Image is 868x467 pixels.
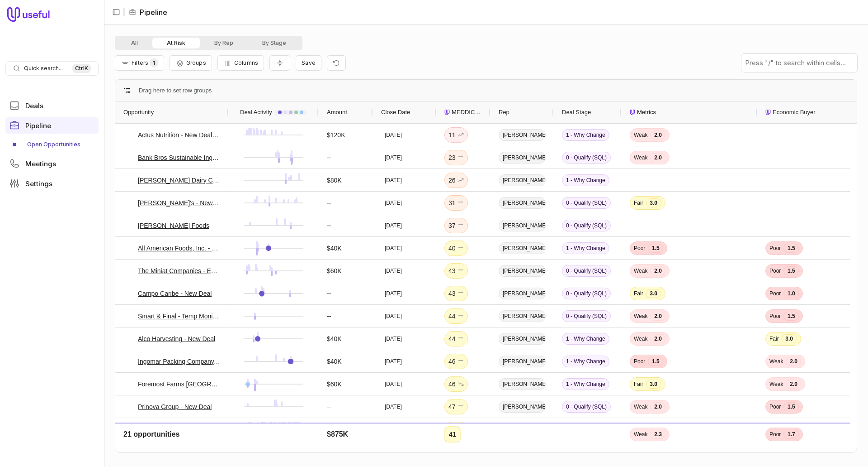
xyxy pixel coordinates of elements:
span: [PERSON_NAME] [499,401,546,413]
div: $40K [327,243,342,254]
span: Save [302,59,316,66]
span: | [123,7,125,18]
li: Pipeline [129,7,167,18]
span: 1 - Why Change [562,174,609,186]
span: [PERSON_NAME] [499,356,546,367]
span: 2.0 [650,312,665,321]
a: Foremost Farms [GEOGRAPHIC_DATA] - Essentials (1 Site) [138,379,220,390]
span: 2.0 [650,266,665,275]
a: Costco - 3 Meat Plants, 2 Packing Plants [138,424,220,435]
div: $375K [327,424,345,435]
span: No change [458,333,464,344]
span: Weak [634,131,647,139]
div: -- [327,197,331,208]
span: 0 - Qualify (SQL) [562,310,611,322]
span: 0 - Qualify (SQL) [562,265,611,277]
span: No change [458,152,464,163]
span: [PERSON_NAME] [499,174,546,186]
span: [PERSON_NAME] [499,424,546,435]
kbd: Ctrl K [72,64,91,73]
span: 1.5 [783,266,799,275]
a: Pipeline [5,117,99,134]
span: Fair [634,199,643,207]
time: [DATE] [385,177,402,184]
span: 1 [150,58,158,67]
time: [DATE] [385,313,402,320]
span: Fair [769,335,779,342]
button: Reset view [327,55,346,71]
div: $40K [327,333,342,344]
span: Meetings [25,160,56,167]
div: Metrics [630,101,749,123]
div: -- [327,401,331,412]
time: [DATE] [385,426,402,433]
span: [PERSON_NAME] [499,242,546,254]
span: No change [458,197,464,208]
button: Group Pipeline [170,55,212,71]
a: All American Foods, Inc. - New Deal [138,243,220,254]
div: -- [327,152,331,163]
span: 1.5 [783,312,799,321]
span: Deal Activity [240,107,272,118]
span: [PERSON_NAME] [499,220,546,231]
span: 2.0 [650,402,665,411]
span: 3.0 [646,380,661,389]
span: 2.0 [786,380,801,389]
a: [PERSON_NAME]'s - New Deal [138,197,220,208]
span: Amount [327,107,347,118]
span: 1.5 [648,357,663,366]
button: Create a new saved view [296,55,321,71]
span: No change [458,220,464,231]
time: [DATE] [385,403,402,410]
span: Filters [132,59,148,66]
div: -- [327,288,331,299]
span: Deal Stage [562,107,591,118]
span: Economic Buyer [773,107,816,118]
div: 46 [448,356,464,367]
a: Smart & Final - Temp Monitoring [138,311,220,322]
span: [PERSON_NAME] [499,378,546,390]
span: 0 - Qualify (SQL) [562,197,611,209]
span: Rep [499,107,509,118]
div: $40K [327,356,342,367]
span: Weak [634,313,647,320]
span: Poor [769,290,781,297]
span: [PERSON_NAME] [499,197,546,209]
span: Fair [634,380,643,388]
div: 44 [448,333,464,344]
a: Actus Nutrition - New Deal ([PERSON_NAME] Sourced) [138,130,220,140]
span: [PERSON_NAME] [499,310,546,322]
div: Pipeline submenu [5,137,99,152]
span: 1.5 [783,244,799,253]
div: -- [327,311,331,322]
span: Weak [634,335,647,342]
span: Poor [769,313,781,320]
span: Poor [769,426,781,433]
div: 37 [448,220,464,231]
span: 1 - Why Change [562,129,609,141]
a: Open Opportunities [5,137,99,152]
time: [DATE] [385,380,402,388]
span: 2.0 [786,357,801,366]
span: Poor [769,267,781,274]
input: Press "/" to search within cells... [741,54,857,72]
div: $60K [327,379,342,390]
a: Deals [5,97,99,114]
button: Columns [217,55,264,71]
span: [PERSON_NAME] [499,129,546,141]
time: [DATE] [385,154,402,161]
span: Opportunity [123,107,154,118]
div: 43 [448,288,464,299]
div: 23 [448,152,464,163]
button: Collapse sidebar [109,5,123,19]
span: 0 - Qualify (SQL) [562,220,611,231]
time: [DATE] [385,222,402,229]
span: Poor [769,403,781,410]
button: All [117,38,152,48]
span: Metrics [637,107,656,118]
a: Campo Caribe - New Deal [138,288,212,299]
a: Prinova Group - New Deal [138,401,212,412]
span: [PERSON_NAME] [499,288,546,299]
button: Collapse all rows [269,55,290,71]
span: Weak [769,358,783,365]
